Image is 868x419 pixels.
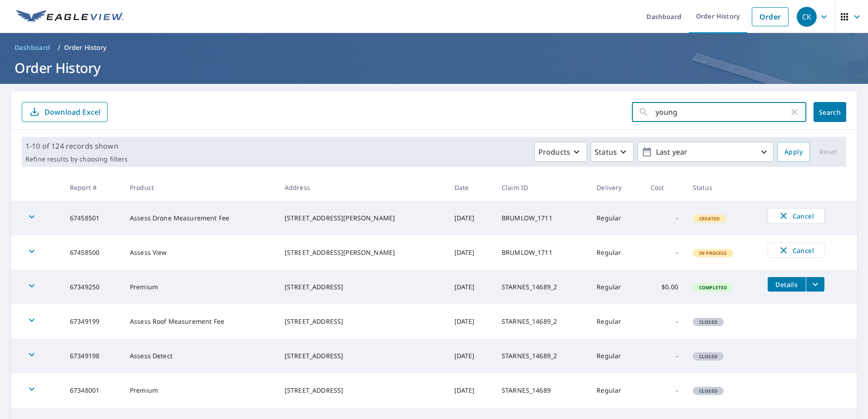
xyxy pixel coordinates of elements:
[447,201,494,235] td: [DATE]
[589,304,643,339] td: Regular
[63,235,123,270] td: 67458500
[494,270,589,304] td: STARNES_14689_2
[643,304,686,339] td: -
[534,142,587,162] button: Products
[589,339,643,373] td: Regular
[643,201,686,235] td: -
[123,201,277,235] td: Assess Drone Measurement Fee
[595,146,617,157] p: Status
[589,235,643,270] td: Regular
[694,388,723,394] span: Closed
[285,214,440,223] div: [STREET_ADDRESS][PERSON_NAME]
[63,270,123,304] td: 67349250
[752,7,789,26] a: Order
[643,373,686,408] td: -
[11,40,857,55] nav: breadcrumb
[643,174,686,201] th: Cost
[64,43,107,52] p: Order History
[123,373,277,408] td: Premium
[123,174,277,201] th: Product
[285,351,440,361] div: [STREET_ADDRESS]
[285,283,440,292] div: [STREET_ADDRESS]
[123,270,277,304] td: Premium
[694,319,723,325] span: Closed
[784,146,803,158] span: Apply
[694,250,733,256] span: In Process
[694,215,725,222] span: Created
[494,201,589,235] td: BRUMLOW_1711
[768,277,806,292] button: detailsBtn-67349250
[16,10,123,24] img: EV Logo
[63,373,123,408] td: 67348001
[11,58,857,77] h1: Order History
[123,339,277,373] td: Assess Detect
[821,108,839,117] span: Search
[25,141,128,151] p: 1-10 of 124 records shown
[777,142,810,162] button: Apply
[643,270,686,304] td: $0.00
[694,353,723,360] span: Closed
[58,42,60,53] li: /
[447,235,494,270] td: [DATE]
[447,304,494,339] td: [DATE]
[777,210,815,221] span: Cancel
[637,142,774,162] button: Last year
[591,142,634,162] button: Status
[25,155,128,163] p: Refine results by choosing filters
[768,208,824,224] button: Cancel
[589,373,643,408] td: Regular
[797,7,817,27] div: CK
[494,339,589,373] td: STARNES_14689_2
[589,174,643,201] th: Delivery
[494,373,589,408] td: STARNES_14689
[277,174,447,201] th: Address
[686,174,760,201] th: Status
[643,339,686,373] td: -
[447,373,494,408] td: [DATE]
[643,235,686,270] td: -
[63,201,123,235] td: 67458501
[63,304,123,339] td: 67349199
[589,270,643,304] td: Regular
[773,280,800,289] span: Details
[11,40,54,55] a: Dashboard
[806,277,824,292] button: filesDropdownBtn-67349250
[447,270,494,304] td: [DATE]
[768,243,824,258] button: Cancel
[494,174,589,201] th: Claim ID
[285,248,440,257] div: [STREET_ADDRESS][PERSON_NAME]
[589,201,643,235] td: Regular
[538,146,570,157] p: Products
[814,102,846,122] button: Search
[22,102,108,122] button: Download Excel
[63,174,123,201] th: Report #
[777,245,815,256] span: Cancel
[694,284,732,291] span: Completed
[44,107,100,117] p: Download Excel
[123,304,277,339] td: Assess Roof Measurement Fee
[15,43,50,52] span: Dashboard
[447,339,494,373] td: [DATE]
[447,174,494,201] th: Date
[123,235,277,270] td: Assess View
[494,304,589,339] td: STARNES_14689_2
[63,339,123,373] td: 67349198
[656,99,789,125] input: Address, Report #, Claim ID, etc.
[285,386,440,395] div: [STREET_ADDRESS]
[494,235,589,270] td: BRUMLOW_1711
[652,144,759,160] p: Last year
[285,317,440,326] div: [STREET_ADDRESS]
